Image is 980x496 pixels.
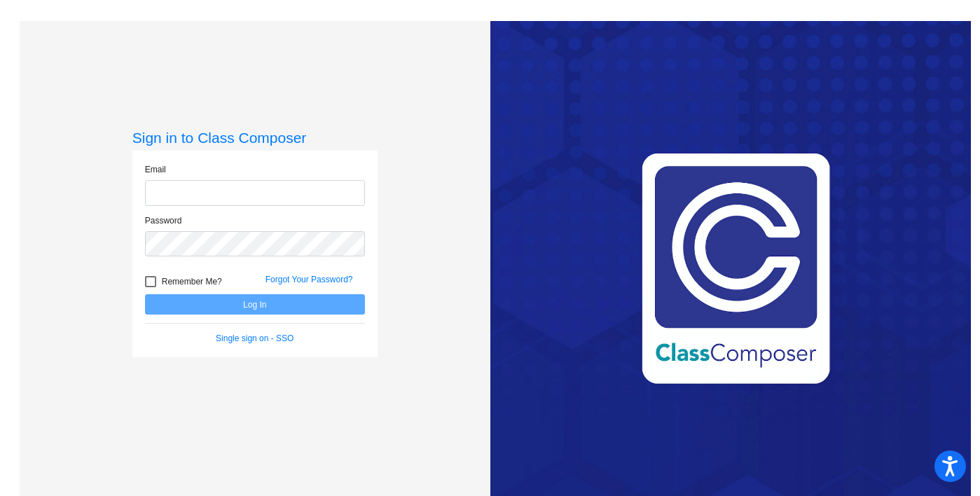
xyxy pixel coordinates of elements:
[145,214,182,227] label: Password
[265,275,353,284] a: Forgot Your Password?
[145,294,365,315] button: Log In
[162,273,222,290] span: Remember Me?
[145,163,166,176] label: Email
[216,333,294,343] a: Single sign on - SSO
[132,129,378,146] h3: Sign in to Class Composer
